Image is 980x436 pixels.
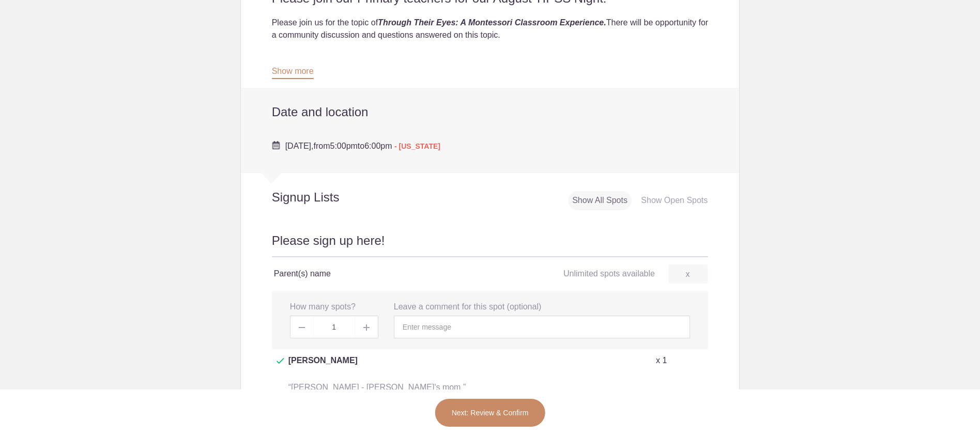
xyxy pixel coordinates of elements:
[272,141,280,149] img: Cal purple
[563,269,655,278] span: Unlimited spots available
[272,17,709,41] div: Please join us for the topic of There will be opportunity for a community discussion and question...
[285,142,440,150] span: from to
[288,354,358,379] span: [PERSON_NAME]
[274,268,490,280] h4: Parent(s) name
[435,398,546,427] button: Next: Review & Confirm
[272,67,314,79] a: Show more
[272,54,709,66] div: Please note: childcare is provided for the Toddler-Elementary children, childcare is not provided...
[363,324,370,331] img: Plus gray
[285,142,314,150] span: [DATE],
[290,301,356,313] label: How many spots?
[668,264,708,284] a: x
[299,327,305,328] img: Minus gray
[241,190,407,205] h2: Signup Lists
[394,316,690,338] input: Enter message
[288,383,466,392] span: “[PERSON_NAME] - [PERSON_NAME]'s mom ”
[272,104,709,120] h2: Date and location
[637,191,712,210] div: Show Open Spots
[364,142,392,150] span: 6:00pm
[568,191,632,210] div: Show All Spots
[378,18,606,27] strong: Through Their Eyes: A Montessori Classroom Experience​​​​​.​​
[394,142,440,150] span: - [US_STATE]
[272,232,709,257] h2: Please sign up here!
[394,301,541,313] label: Leave a comment for this spot (optional)
[330,142,357,150] span: 5:00pm
[277,358,284,364] img: Check dark green
[656,354,667,367] p: x 1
